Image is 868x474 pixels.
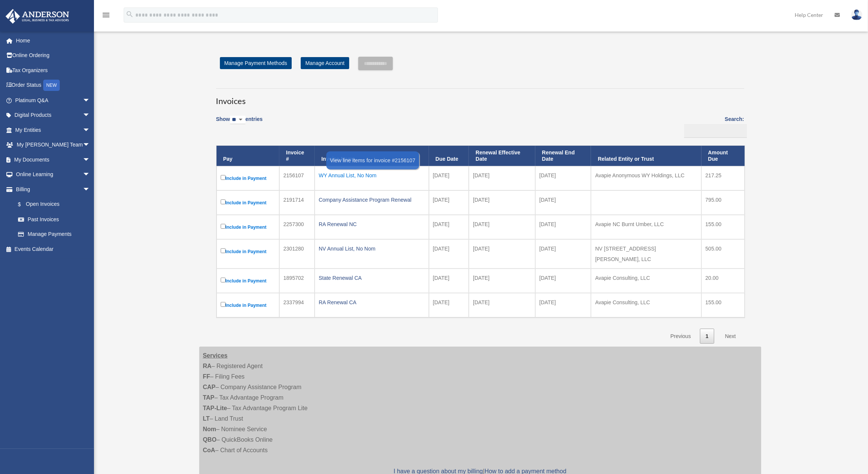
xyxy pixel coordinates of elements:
td: 155.00 [701,293,745,317]
td: [DATE] [429,293,469,317]
strong: FF [203,373,211,380]
input: Include in Payment [221,224,226,229]
strong: RA [203,363,212,369]
td: 20.00 [701,269,745,293]
td: [DATE] [535,269,591,293]
td: Avapie Consulting, LLC [591,293,701,317]
td: [DATE] [469,239,535,269]
a: Manage Payments [11,227,98,242]
div: Company Assistance Program Renewal [319,195,425,205]
label: Show entries [216,115,263,132]
select: Showentries [230,116,245,124]
div: RA Renewal NC [319,219,425,229]
span: arrow_drop_down [83,152,98,168]
a: Next [720,329,742,344]
a: Order StatusNEW [5,78,101,93]
a: Digital Productsarrow_drop_down [5,108,101,123]
i: menu [101,11,111,20]
td: [DATE] [429,269,469,293]
div: NV Annual List, No Nom [319,243,425,254]
label: Include in Payment [221,276,275,285]
strong: QBO [203,436,217,443]
div: State Renewal CA [319,273,425,283]
th: Due Date: activate to sort column ascending [429,146,469,166]
span: arrow_drop_down [83,167,98,183]
td: 1895702 [279,269,315,293]
input: Search: [684,124,747,138]
label: Include in Payment [221,222,275,232]
a: My Entitiesarrow_drop_down [5,122,101,137]
label: Include in Payment [221,300,275,310]
td: 2301280 [279,239,315,269]
label: Search: [682,115,744,138]
span: arrow_drop_down [83,122,98,138]
a: Home [5,33,101,48]
td: [DATE] [429,239,469,269]
td: 505.00 [701,239,745,269]
a: Manage Payment Methods [220,57,292,69]
td: NV [STREET_ADDRESS][PERSON_NAME], LLC [591,239,701,269]
td: [DATE] [535,215,591,239]
th: Amount Due: activate to sort column ascending [701,146,745,166]
th: Pay: activate to sort column descending [217,146,279,166]
a: menu [101,13,111,20]
strong: TAP-Lite [203,405,227,411]
td: [DATE] [429,190,469,215]
strong: LT [203,415,210,422]
td: [DATE] [535,293,591,317]
td: Avapie Consulting, LLC [591,269,701,293]
strong: TAP [203,394,215,401]
td: 2156107 [279,166,315,190]
input: Include in Payment [221,278,226,282]
label: Include in Payment [221,174,275,183]
input: Include in Payment [221,175,226,180]
a: Platinum Q&Aarrow_drop_down [5,93,101,108]
label: Include in Payment [221,247,275,256]
td: [DATE] [469,215,535,239]
span: $ [22,200,26,209]
span: arrow_drop_down [83,108,98,123]
a: Manage Account [301,57,349,69]
td: [DATE] [535,166,591,190]
a: Tax Organizers [5,63,101,78]
a: $Open Invoices [11,197,94,212]
img: User Pic [851,9,862,20]
input: Include in Payment [221,248,226,253]
td: [DATE] [469,190,535,215]
td: 2191714 [279,190,315,215]
span: arrow_drop_down [83,137,98,153]
a: My Documentsarrow_drop_down [5,152,101,167]
td: 155.00 [701,215,745,239]
a: Online Learningarrow_drop_down [5,167,101,182]
td: 795.00 [701,190,745,215]
strong: CoA [203,447,215,453]
a: My [PERSON_NAME] Teamarrow_drop_down [5,137,101,152]
div: WY Annual List, No Nom [319,170,425,181]
td: 217.25 [701,166,745,190]
td: [DATE] [429,215,469,239]
span: arrow_drop_down [83,182,98,197]
input: Include in Payment [221,302,226,307]
i: search [126,10,134,18]
td: 2337994 [279,293,315,317]
th: Renewal Effective Date: activate to sort column ascending [469,146,535,166]
div: RA Renewal CA [319,297,425,308]
td: 2257300 [279,215,315,239]
input: Include in Payment [221,199,226,204]
strong: Services [203,352,228,359]
a: Billingarrow_drop_down [5,182,98,197]
td: [DATE] [469,293,535,317]
th: Related Entity or Trust: activate to sort column ascending [591,146,701,166]
th: Invoice #: activate to sort column ascending [279,146,315,166]
td: Avapie NC Burnt Umber, LLC [591,215,701,239]
a: Events Calendar [5,242,101,257]
img: Anderson Advisors Platinum Portal [3,9,71,24]
td: [DATE] [429,166,469,190]
span: arrow_drop_down [83,93,98,108]
strong: CAP [203,384,216,390]
a: Online Ordering [5,48,101,63]
h3: Invoices [216,88,744,107]
td: [DATE] [535,239,591,269]
div: NEW [43,80,60,91]
label: Include in Payment [221,198,275,207]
